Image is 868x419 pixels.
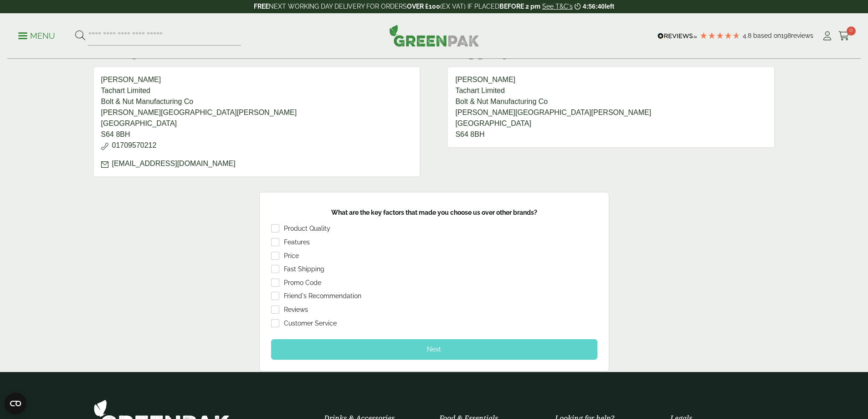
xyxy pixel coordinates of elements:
h2: Shipping address [447,41,775,59]
strong: BEFORE 2 pm [499,3,540,10]
i: My Account [822,31,833,41]
span: left [605,3,614,10]
strong: FREE [254,3,269,10]
p: Menu [18,31,55,41]
address: [PERSON_NAME] Tachart Limited Bolt & Nut Manufacturing Co [PERSON_NAME][GEOGRAPHIC_DATA][PERSON_N... [93,67,421,177]
img: REVIEWS.io [657,33,697,39]
div: Next [271,339,597,359]
button: Open CMP widget [5,393,26,414]
div: Fast Shipping [284,265,324,274]
a: 0 [838,29,850,43]
div: 4.79 Stars [699,31,740,40]
span: 0 [847,26,856,36]
div: Price [284,252,299,261]
span: 4:56:40 [583,3,605,10]
address: [PERSON_NAME] Tachart Limited Bolt & Nut Manufacturing Co [PERSON_NAME][GEOGRAPHIC_DATA][PERSON_N... [447,67,775,148]
div: Product Quality [284,224,330,233]
span: 4.8 [743,32,753,39]
h2: Billing address [93,41,421,59]
a: See T&C's [542,3,573,10]
strong: OVER £100 [407,3,440,10]
div: Features [284,238,310,247]
p: [EMAIL_ADDRESS][DOMAIN_NAME] [101,158,412,169]
span: reviews [791,32,813,39]
div: Friend's Recommendation [284,292,361,301]
div: Promo Code [284,279,321,288]
div: Reviews [284,305,308,315]
img: GreenPak Supplies [389,25,479,47]
a: Menu [18,31,55,40]
span: Based on [753,32,781,39]
span: 198 [781,32,791,39]
i: Cart [838,31,850,41]
div: Customer Service [284,319,337,328]
p: 01709570212 [101,140,412,151]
